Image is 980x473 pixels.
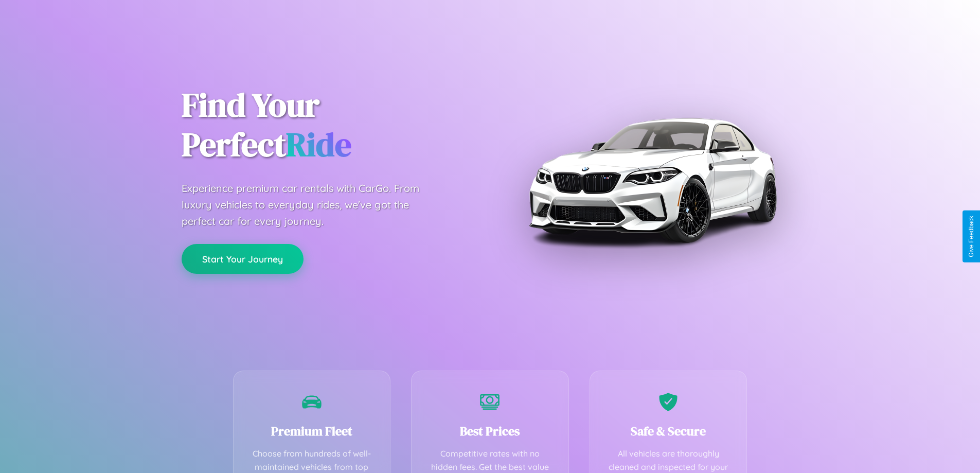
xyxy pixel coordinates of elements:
img: Premium BMW car rental vehicle [524,51,781,309]
h1: Find Your Perfect [182,85,475,165]
h3: Safe & Secure [605,423,732,440]
h3: Premium Fleet [249,423,375,440]
h3: Best Prices [427,423,553,440]
div: Give Feedback [968,216,975,257]
p: Experience premium car rentals with CarGo. From luxury vehicles to everyday rides, we've got the ... [182,180,439,230]
span: Ride [286,122,351,167]
button: Start Your Journey [182,244,304,274]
